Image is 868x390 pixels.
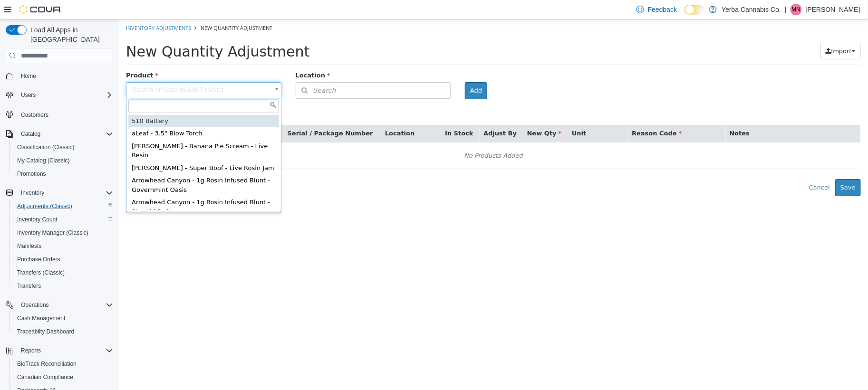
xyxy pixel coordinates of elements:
span: Purchase Orders [17,256,60,263]
button: Inventory Count [10,213,117,226]
p: | [785,4,787,15]
span: Inventory Manager (Classic) [13,227,113,238]
span: Home [21,72,36,80]
span: Operations [17,299,113,311]
span: Classification (Classic) [13,142,113,153]
button: Manifests [10,239,117,253]
a: Traceabilty Dashboard [13,326,78,337]
span: My Catalog (Classic) [17,157,70,164]
a: Inventory Manager (Classic) [13,227,92,238]
div: Arrowhead Canyon - 1g Rosin Infused Blunt - Stoopid Fruits [10,177,160,199]
span: Reports [21,347,41,354]
button: Inventory Manager (Classic) [10,226,117,239]
span: Inventory Count [17,216,58,223]
a: My Catalog (Classic) [13,155,74,166]
span: Load All Apps in [GEOGRAPHIC_DATA] [27,25,113,44]
span: Promotions [17,170,46,178]
p: [PERSON_NAME] [806,4,860,15]
span: Transfers (Classic) [17,269,65,276]
span: Inventory Count [13,214,113,225]
button: Home [2,69,117,83]
span: Customers [21,111,48,119]
button: Reports [17,345,45,356]
span: Inventory [21,189,44,197]
span: Manifests [17,242,41,250]
a: Customers [17,109,52,121]
span: Catalog [21,130,40,138]
span: Adjustments (Classic) [17,202,72,210]
button: Operations [2,298,117,312]
button: Adjustments (Classic) [10,200,117,213]
button: Users [17,89,39,101]
span: Cash Management [17,314,65,322]
span: Inventory [17,187,113,199]
button: My Catalog (Classic) [10,154,117,167]
span: Operations [21,301,49,309]
span: MN [792,4,801,15]
span: Transfers [17,282,41,290]
div: Arrowhead Canyon - 1g Rosin Infused Blunt - Governmint Oasis [10,155,160,177]
input: Dark Mode [685,5,704,15]
span: Feedback [648,5,677,14]
button: Catalog [17,128,44,140]
span: Traceabilty Dashboard [13,326,113,337]
div: [PERSON_NAME] - Banana Pie Scream - Live Resin [10,121,160,143]
div: [PERSON_NAME] - Super Boof - Live Rosin Jam [10,143,160,155]
a: Canadian Compliance [13,371,77,383]
button: Transfers (Classic) [10,266,117,279]
p: Yerba Cannabis Co. [722,4,781,15]
button: Traceabilty Dashboard [10,325,117,338]
a: Inventory Count [13,214,61,225]
span: Inventory Manager (Classic) [17,229,88,237]
button: Transfers [10,279,117,293]
button: Cash Management [10,312,117,325]
span: BioTrack Reconciliation [17,360,77,368]
a: Transfers (Classic) [13,267,68,278]
button: Inventory [2,186,117,200]
button: Promotions [10,167,117,181]
button: Classification (Classic) [10,141,117,154]
div: aLeaf - 3.5" Blow Torch [10,108,160,121]
span: Cash Management [13,313,113,324]
span: Transfers [13,280,113,292]
img: Cova [19,5,62,14]
a: Home [17,70,40,82]
span: My Catalog (Classic) [13,155,113,166]
span: Customers [17,108,113,120]
span: Catalog [17,128,113,140]
a: Manifests [13,240,45,252]
div: 510 Battery [10,95,160,108]
span: Purchase Orders [13,254,113,265]
button: Customers [2,107,117,121]
span: Users [17,89,113,101]
button: Users [2,88,117,102]
a: Classification (Classic) [13,142,78,153]
button: Inventory [17,187,48,199]
a: Cash Management [13,313,69,324]
span: Users [21,91,36,99]
span: BioTrack Reconciliation [13,358,113,370]
span: Transfers (Classic) [13,267,113,278]
a: Adjustments (Classic) [13,200,76,212]
button: Catalog [2,127,117,141]
span: Manifests [13,240,113,252]
button: Canadian Compliance [10,371,117,384]
a: Transfers [13,280,45,292]
div: Michael Nezi [791,4,802,15]
button: BioTrack Reconciliation [10,357,117,371]
button: Purchase Orders [10,253,117,266]
span: Home [17,70,113,82]
button: Operations [17,299,53,311]
span: Promotions [13,168,113,180]
span: Reports [17,345,113,356]
span: Canadian Compliance [17,373,73,381]
span: Dark Mode [685,15,685,15]
a: Purchase Orders [13,254,64,265]
a: BioTrack Reconciliation [13,358,80,370]
span: Traceabilty Dashboard [17,328,74,335]
button: Reports [2,344,117,357]
span: Adjustments (Classic) [13,200,113,212]
span: Classification (Classic) [17,143,75,151]
span: Canadian Compliance [13,371,113,383]
a: Promotions [13,168,50,180]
